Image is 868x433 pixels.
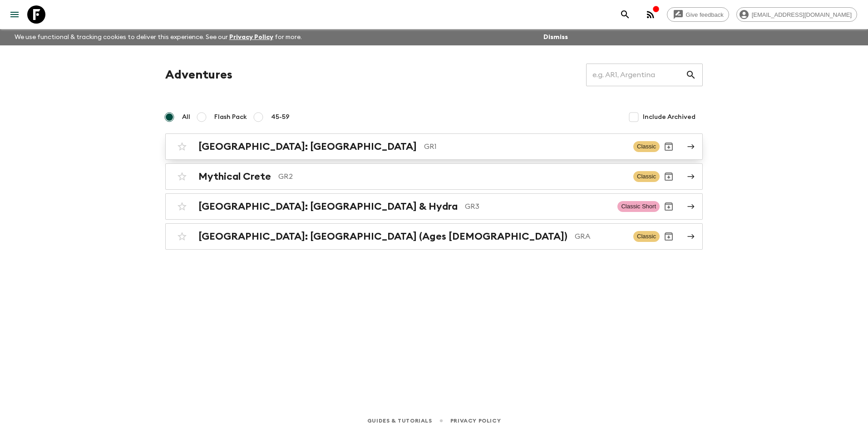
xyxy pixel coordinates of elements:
[271,113,290,122] span: 45-59
[586,62,686,88] input: e.g. AR1, Argentina
[182,113,190,122] span: All
[198,201,458,212] h2: [GEOGRAPHIC_DATA]: [GEOGRAPHIC_DATA] & Hydra
[198,171,271,182] h2: Mythical Crete
[643,113,695,122] span: Include Archived
[165,66,232,84] h1: Adventures
[633,231,660,242] span: Classic
[660,197,678,216] button: Archive
[747,11,857,18] span: [EMAIL_ADDRESS][DOMAIN_NAME]
[681,11,729,18] span: Give feedback
[367,416,432,426] a: Guides & Tutorials
[575,231,626,242] p: GRA
[198,141,417,153] h2: [GEOGRAPHIC_DATA]: [GEOGRAPHIC_DATA]
[278,171,626,182] p: GR2
[667,7,729,22] a: Give feedback
[660,167,678,186] button: Archive
[617,201,660,212] span: Classic Short
[11,29,306,45] p: We use functional & tracking cookies to deliver this experience. See our for more.
[660,138,678,156] button: Archive
[198,231,567,242] h2: [GEOGRAPHIC_DATA]: [GEOGRAPHIC_DATA] (Ages [DEMOGRAPHIC_DATA])
[633,171,660,182] span: Classic
[165,223,703,250] a: [GEOGRAPHIC_DATA]: [GEOGRAPHIC_DATA] (Ages [DEMOGRAPHIC_DATA])GRAClassicArchive
[5,5,24,24] button: menu
[229,34,273,40] a: Privacy Policy
[660,227,678,246] button: Archive
[633,141,660,152] span: Classic
[424,141,626,152] p: GR1
[541,31,570,44] button: Dismiss
[165,163,703,190] a: Mythical CreteGR2ClassicArchive
[616,5,634,24] button: search adventures
[165,133,703,160] a: [GEOGRAPHIC_DATA]: [GEOGRAPHIC_DATA]GR1ClassicArchive
[465,201,610,212] p: GR3
[165,193,703,220] a: [GEOGRAPHIC_DATA]: [GEOGRAPHIC_DATA] & HydraGR3Classic ShortArchive
[214,113,247,122] span: Flash Pack
[736,7,857,22] div: [EMAIL_ADDRESS][DOMAIN_NAME]
[450,416,501,426] a: Privacy Policy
